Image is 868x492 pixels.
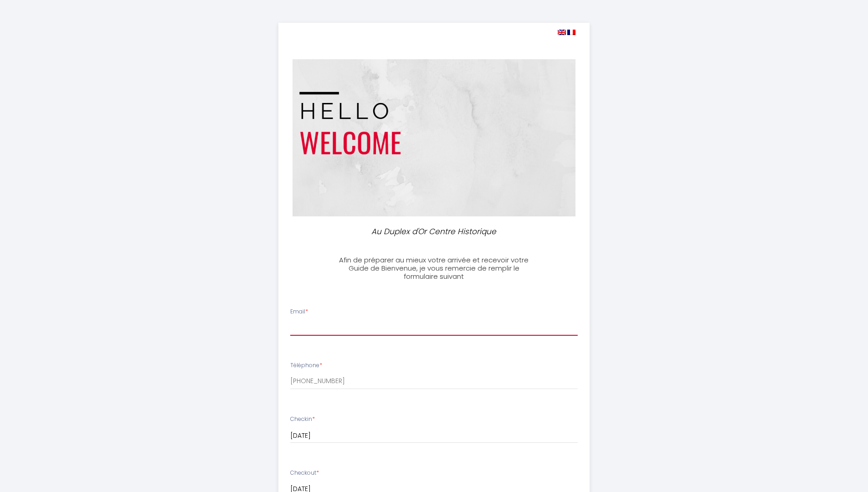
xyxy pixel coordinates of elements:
label: Checkout [290,469,319,477]
p: Au Duplex d'Or Centre Historique [337,225,532,238]
img: fr.png [567,30,575,35]
label: Téléphone [290,361,322,370]
img: en.png [558,30,566,35]
h3: Afin de préparer au mieux votre arrivée et recevoir votre Guide de Bienvenue, je vous remercie de... [333,256,535,281]
label: Checkin [290,415,315,424]
label: Email [290,307,308,316]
